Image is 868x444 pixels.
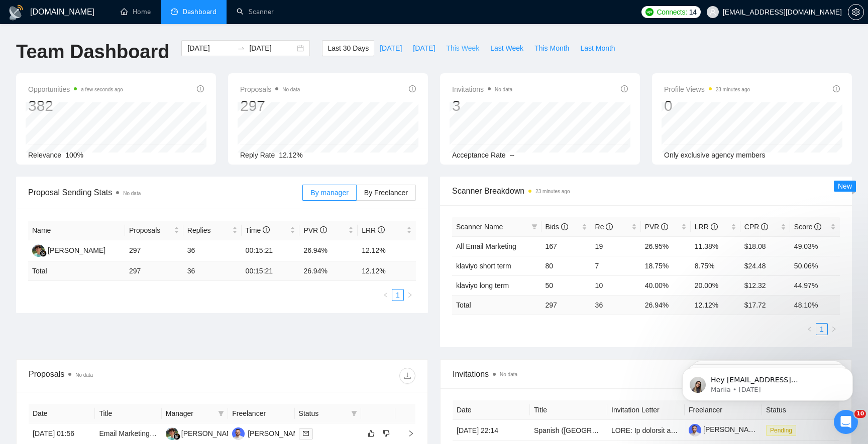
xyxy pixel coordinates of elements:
[32,244,45,257] img: AM
[591,275,641,295] td: 10
[804,323,816,335] button: left
[456,223,503,231] span: Scanner Name
[534,426,812,434] a: Spanish ([GEOGRAPHIC_DATA]) Voice Actors Needed for Fictional Character Recording
[358,261,416,281] td: 12.12 %
[689,7,697,18] span: 14
[364,189,408,197] span: By Freelancer
[392,289,404,301] li: 1
[129,225,172,236] span: Proposals
[240,83,300,95] span: Proposals
[187,225,230,236] span: Replies
[282,87,300,92] span: No data
[766,425,796,436] span: Pending
[790,236,840,256] td: 49.03%
[409,85,416,92] span: info-circle
[621,85,628,92] span: info-circle
[546,223,568,231] span: Bids
[744,223,768,231] span: CPR
[740,275,790,295] td: $12.32
[279,151,302,159] span: 12.12%
[641,275,691,295] td: 40.00%
[446,43,479,54] span: This Week
[28,261,125,281] td: Total
[197,85,204,92] span: info-circle
[816,324,827,335] a: 1
[368,429,375,437] span: like
[183,240,242,261] td: 36
[383,292,389,298] span: left
[242,261,300,281] td: 00:15:21
[183,261,242,281] td: 36
[641,256,691,275] td: 18.75%
[121,8,151,16] a: homeHome
[232,429,305,437] a: DM[PERSON_NAME]
[28,83,123,95] span: Opportunities
[645,8,654,16] img: upwork-logo.png
[216,406,226,421] span: filter
[242,240,300,261] td: 00:15:21
[399,430,414,437] span: right
[365,427,377,439] button: like
[790,256,840,275] td: 50.06%
[183,8,216,16] span: Dashboard
[125,240,183,261] td: 297
[848,4,864,20] button: setting
[99,429,425,437] a: Email Marketing Specialist (Klaviyo) – E-commerce Brand (Kitchenware, [GEOGRAPHIC_DATA] Market)
[834,410,858,434] iframe: Intercom live chat
[529,219,539,234] span: filter
[65,151,83,159] span: 100%
[529,40,575,56] button: This Month
[591,256,641,275] td: 7
[641,236,691,256] td: 26.95%
[441,40,485,56] button: This Week
[452,96,512,115] div: 3
[16,40,169,64] h1: Team Dashboard
[828,323,840,335] li: Next Page
[263,226,270,233] span: info-circle
[32,246,105,254] a: AM[PERSON_NAME]
[362,226,385,234] span: LRR
[351,410,357,416] span: filter
[848,8,863,16] span: setting
[790,295,840,315] td: 48.10 %
[407,292,413,298] span: right
[740,256,790,275] td: $24.48
[828,323,840,335] button: right
[456,262,511,270] a: klaviyo short term
[591,236,641,256] td: 19
[790,275,840,295] td: 44.97%
[709,9,716,16] span: user
[29,404,95,423] th: Date
[541,256,591,275] td: 80
[456,281,509,289] a: klaviyo long term
[183,221,242,240] th: Replies
[854,410,866,418] span: 10
[328,43,369,54] span: Last 30 Days
[8,5,24,21] img: logo
[645,223,669,231] span: PVR
[453,368,839,380] span: Invitations
[303,430,309,436] span: mail
[531,224,537,230] span: filter
[607,400,685,420] th: Invitation Letter
[500,372,517,377] span: No data
[29,368,222,384] div: Proposals
[358,240,416,261] td: 12.12%
[606,223,613,230] span: info-circle
[380,289,392,301] button: left
[173,433,180,440] img: gigradar-bm.png
[761,223,768,230] span: info-circle
[691,275,740,295] td: 20.00%
[541,236,591,256] td: 167
[490,43,523,54] span: Last Week
[228,404,294,423] th: Freelancer
[510,151,514,159] span: --
[28,151,61,159] span: Relevance
[248,428,305,439] div: [PERSON_NAME]
[404,289,416,301] li: Next Page
[452,185,840,197] span: Scanner Breakdown
[456,242,516,250] a: All Email Marketing
[378,226,385,233] span: info-circle
[407,40,441,56] button: [DATE]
